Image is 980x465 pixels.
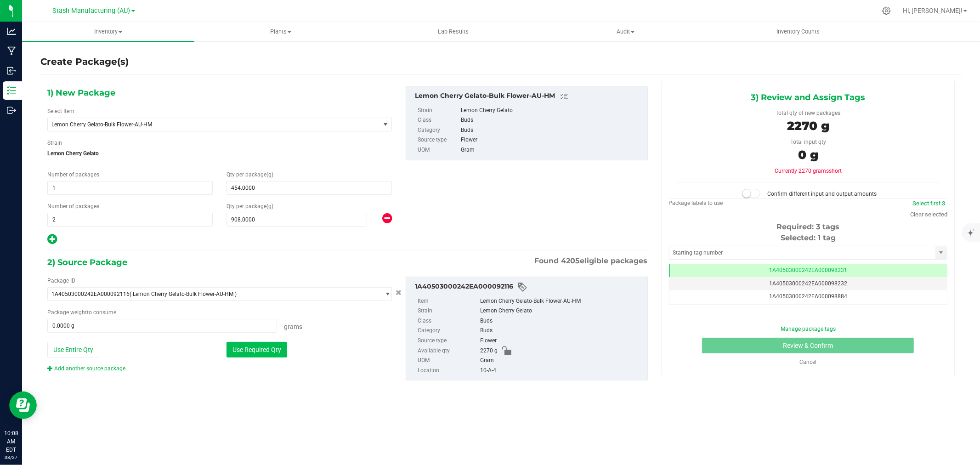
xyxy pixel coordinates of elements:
div: Flower [461,135,643,145]
span: weight [70,309,87,316]
a: Cancel [799,359,816,365]
span: Total input qty [790,139,826,145]
span: Number of packages [47,203,99,210]
label: Class [418,316,478,326]
span: 2270 g [480,346,498,356]
inline-svg: Inbound [7,66,16,75]
div: Lemon Cherry Gelato [480,306,643,316]
label: Class [418,115,459,125]
label: Category [418,326,478,336]
span: Plants [195,28,366,36]
span: Hi, [PERSON_NAME]! [903,7,963,14]
span: 1A40503000242EA000098231 [769,267,847,273]
span: Inventory [22,28,194,36]
span: Qty per package [227,203,273,210]
a: Inventory Counts [712,22,884,41]
input: 0.0000 g [48,319,277,332]
label: UOM [418,145,459,155]
span: 1) New Package [47,86,115,100]
span: Selected: 1 tag [781,233,836,242]
inline-svg: Manufacturing [7,46,16,56]
div: Manage settings [881,6,892,15]
button: Use Entire Qty [47,342,99,357]
label: Item [418,296,478,306]
h4: Create Package(s) [40,55,129,68]
span: 2270 g [787,119,829,133]
div: Buds [480,316,643,326]
span: Audit [540,28,711,36]
p: 08/27 [4,454,18,461]
div: Buds [480,326,643,336]
span: Found eligible packages [535,255,648,267]
label: Source type [418,135,459,145]
span: Lab Results [425,28,481,36]
div: Flower [480,336,643,346]
input: 2 [48,213,212,226]
button: Use Required Qty [227,342,287,357]
div: 10-A-4 [480,366,643,376]
div: 1A40503000242EA000092116 [415,282,643,293]
inline-svg: Inventory [7,86,16,95]
a: Inventory [22,22,194,41]
label: UOM [418,356,478,366]
label: Strain [418,306,478,316]
span: 0 g [798,147,818,162]
span: Currently 2270 grams [775,168,842,174]
span: 4205 [561,256,580,265]
a: Manage package tags [781,326,836,332]
a: Add another source package [47,365,125,372]
span: Total qty of new packages [776,110,840,116]
div: Buds [461,125,643,136]
span: 1A40503000242EA000092116 [51,291,130,297]
span: select [935,246,947,259]
a: Audit [539,22,712,41]
inline-svg: Analytics [7,27,16,36]
span: Package to consume [47,309,116,316]
span: Package ID [47,278,75,284]
input: Starting tag number [669,246,935,259]
input: 908.0000 [227,213,367,226]
span: 1A40503000242EA000098884 [769,293,847,300]
label: Strain [47,139,62,147]
label: Source type [418,336,478,346]
span: Lemon Cherry Gelato-Bulk Flower-AU-HM [51,121,363,128]
label: Select Item [47,107,74,115]
span: 2) Source Package [47,255,127,269]
div: Lemon Cherry Gelato-Bulk Flower-AU-HM [415,91,643,102]
span: Remove output [382,213,392,225]
span: Inventory Counts [764,28,832,36]
iframe: Resource center [9,391,37,419]
button: Cancel button [393,286,404,300]
a: Select first 3 [912,200,945,207]
div: Lemon Cherry Gelato-Bulk Flower-AU-HM [480,296,643,306]
span: Grams [284,323,302,330]
span: Number of packages [47,171,99,178]
span: Required: 3 tags [776,222,839,231]
span: select [380,288,391,301]
span: Confirm different input and output amounts [767,191,877,197]
label: Strain [418,106,459,116]
span: (g) [266,171,273,178]
div: Gram [480,356,643,366]
input: 1 [48,181,212,194]
a: Clear selected [910,211,947,218]
a: Lab Results [367,22,539,41]
p: 10:08 AM EDT [4,429,18,454]
label: Location [418,366,478,376]
span: Stash Manufacturing (AU) [53,7,130,15]
span: Lemon Cherry Gelato [47,147,392,160]
span: Add new output [47,238,57,244]
input: 454.0000 [227,181,391,194]
div: Gram [461,145,643,155]
span: Qty per package [227,171,273,178]
span: 3) Review and Assign Tags [751,91,865,104]
inline-svg: Outbound [7,106,16,115]
button: Review & Confirm [702,338,914,353]
span: 1A40503000242EA000098232 [769,280,847,287]
div: Lemon Cherry Gelato [461,106,643,116]
span: Package labels to use [669,200,723,206]
span: ( Lemon Cherry Gelato-Bulk Flower-AU-HM ) [130,291,237,297]
label: Category [418,125,459,136]
span: select [380,118,391,131]
div: Buds [461,115,643,125]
